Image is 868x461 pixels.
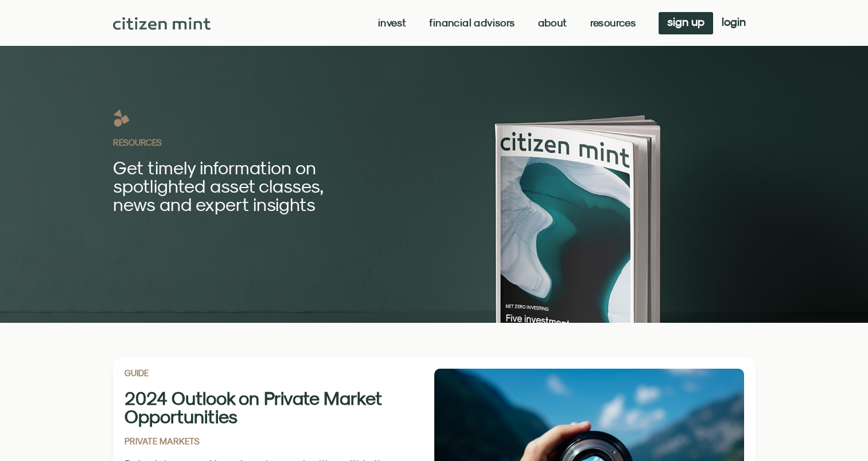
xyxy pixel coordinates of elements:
span: login [722,18,746,26]
nav: Menu [378,17,636,29]
h2: 2024 Outlook on Private Market Opportunities [124,389,400,425]
a: Invest [378,17,406,29]
img: Citizen Mint [113,17,211,30]
a: Financial Advisors [429,17,515,29]
h2: RESOURCES [113,138,473,147]
span: sign up [667,18,704,26]
h2: PRIVATE MARKETS [124,437,434,446]
h2: Get timely information on spotlighted asset classes, news and expert insights [113,158,369,213]
a: login [713,12,754,34]
a: Resources [590,17,636,29]
a: About [538,17,567,29]
a: sign up [659,12,713,34]
h2: GUIDE [124,369,434,377]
